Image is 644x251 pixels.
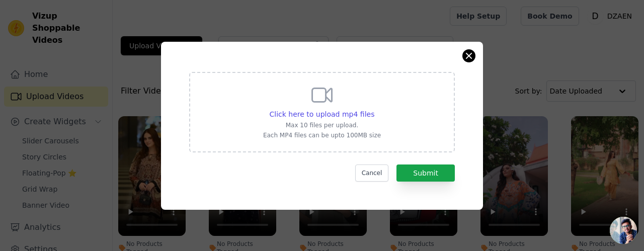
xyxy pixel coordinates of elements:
[263,121,381,129] p: Max 10 files per upload.
[396,164,455,182] button: Submit
[610,217,637,244] div: Open chat
[355,164,389,182] button: Cancel
[263,131,381,139] p: Each MP4 files can be upto 100MB size
[463,50,475,62] button: Close modal
[270,110,375,118] span: Click here to upload mp4 files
